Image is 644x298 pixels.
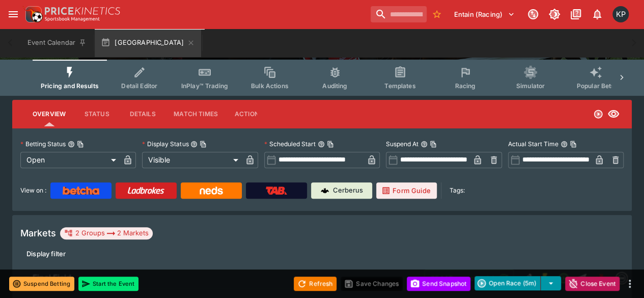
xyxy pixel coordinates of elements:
[4,5,22,23] button: open drawer
[536,269,554,287] button: SGM Enabled
[127,186,164,195] img: Ladbrokes
[181,82,228,90] span: InPlay™ Trading
[200,141,207,148] button: Copy To Clipboard
[190,141,198,148] button: Display StatusCopy To Clipboard
[591,268,611,288] a: d0bc06ad-5d3d-42a6-b839-6a143f96bca1
[607,108,620,120] svg: Visible
[327,141,334,148] button: Copy To Clipboard
[508,140,558,148] p: Actual Start Time
[593,109,603,119] svg: Open
[609,3,632,25] button: Kedar Pandit
[63,186,99,195] img: Betcha
[64,227,149,239] div: 2 Groups 2 Markets
[294,277,337,291] button: Refresh
[429,6,445,22] button: No Bookmarks
[9,277,74,291] button: Suspend Betting
[24,102,74,126] button: Overview
[624,278,636,290] button: more
[21,29,93,57] button: Event Calendar
[518,269,536,287] button: Edit Detail
[318,141,325,148] button: Scheduled StartCopy To Clipboard
[430,141,437,148] button: Copy To Clipboard
[20,227,56,239] h5: Markets
[20,140,66,148] p: Betting Status
[78,277,138,291] button: Start the Event
[384,82,415,90] span: Templates
[333,185,363,196] p: Cerberus
[74,102,120,126] button: Status
[565,277,620,291] button: Close Event
[45,17,100,21] img: Sportsbook Management
[376,182,437,199] a: Form Guide
[165,102,226,126] button: Match Times
[545,5,564,23] button: Toggle light/dark mode
[142,152,241,168] div: Visible
[226,102,272,126] button: Actions
[322,82,347,90] span: Auditing
[41,82,99,90] span: Pricing and Results
[561,141,568,148] button: Actual Start TimeCopy To Clipboard
[68,141,75,148] button: Betting StatusCopy To Clipboard
[12,268,424,288] button: Final Field
[120,102,165,126] button: Details
[567,5,585,23] button: Documentation
[121,82,157,90] span: Detail Editor
[524,5,542,23] button: Connected to PK
[20,246,72,262] button: Display filter
[22,4,43,24] img: PriceKinetics Logo
[516,82,545,90] span: Simulator
[448,6,521,22] button: Select Tenant
[33,60,611,96] div: Event type filters
[95,29,201,57] button: [GEOGRAPHIC_DATA]
[200,186,222,195] img: Neds
[77,141,84,148] button: Copy To Clipboard
[450,182,465,199] label: Tags:
[45,7,120,15] img: PriceKinetics
[576,82,614,90] span: Popular Bets
[266,186,287,195] img: TabNZ
[570,141,577,148] button: Copy To Clipboard
[474,276,541,290] button: Open Race (5m)
[264,140,316,148] p: Scheduled Start
[371,6,427,22] input: search
[142,140,188,148] p: Display Status
[541,276,561,290] button: select merge strategy
[251,82,289,90] span: Bulk Actions
[20,182,46,199] label: View on :
[588,5,606,23] button: Notifications
[311,182,372,199] a: Cerberus
[421,141,428,148] button: Suspend AtCopy To Clipboard
[321,186,329,195] img: Cerberus
[20,152,120,168] div: Open
[386,140,418,148] p: Suspend At
[612,6,629,22] div: Kedar Pandit
[474,276,561,290] div: split button
[455,82,475,90] span: Racing
[573,269,591,287] button: Straight
[554,269,573,287] button: Open
[407,277,470,291] button: Send Snapshot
